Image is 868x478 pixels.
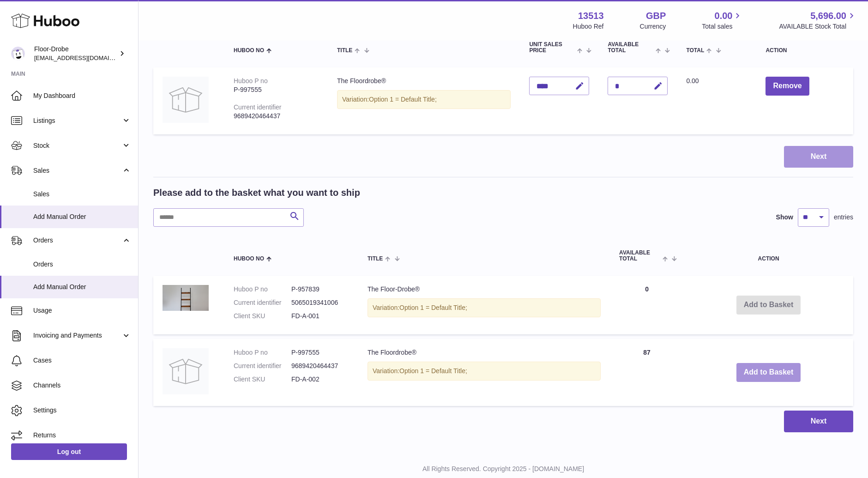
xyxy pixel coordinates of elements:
[234,48,264,54] span: Huboo no
[784,146,853,168] button: Next
[368,362,601,381] div: Variation:
[399,367,467,375] span: Option 1 = Default Title;
[776,213,793,222] label: Show
[784,411,853,432] button: Next
[578,10,604,22] strong: 13513
[33,166,121,175] span: Sales
[33,381,131,390] span: Channels
[33,431,131,440] span: Returns
[33,283,131,291] span: Add Manual Order
[715,10,733,22] span: 0.00
[686,77,699,85] span: 0.00
[399,304,467,311] span: Option 1 = Default Title;
[234,103,282,111] div: Current identifier
[234,77,268,85] div: Huboo P no
[779,22,857,31] span: AVAILABLE Stock Total
[368,256,383,262] span: Title
[234,285,291,294] dt: Huboo P no
[34,54,136,61] span: [EMAIL_ADDRESS][DOMAIN_NAME]
[358,276,610,334] td: The Floor-Drobe®
[34,45,117,62] div: Floor-Drobe
[291,362,349,370] dd: 9689420464437
[610,276,684,334] td: 0
[810,10,846,22] span: 5,696.00
[337,90,511,109] div: Variation:
[234,256,264,262] span: Huboo no
[33,260,131,269] span: Orders
[234,375,291,384] dt: Client SKU
[368,298,601,317] div: Variation:
[834,213,853,222] span: entries
[766,48,844,54] div: Action
[702,10,743,31] a: 0.00 Total sales
[234,348,291,357] dt: Huboo P no
[619,250,660,262] span: AVAILABLE Total
[33,212,131,221] span: Add Manual Order
[234,112,319,121] div: 9689420464437
[684,241,853,271] th: Action
[33,236,121,245] span: Orders
[702,22,743,31] span: Total sales
[33,116,121,125] span: Listings
[33,406,131,415] span: Settings
[291,348,349,357] dd: P-997555
[234,298,291,307] dt: Current identifier
[153,187,360,199] h2: Please add to the basket what you want to ship
[640,22,666,31] div: Currency
[163,77,209,123] img: The Floordrobe®
[328,67,520,134] td: The Floordrobe®
[358,339,610,406] td: The Floordrobe®
[291,375,349,384] dd: FD-A-002
[33,190,131,199] span: Sales
[779,10,857,31] a: 5,696.00 AVAILABLE Stock Total
[33,306,131,315] span: Usage
[686,48,704,54] span: Total
[337,48,352,54] span: Title
[163,348,209,394] img: The Floordrobe®
[11,47,25,61] img: jthurling@live.com
[234,312,291,321] dt: Client SKU
[33,356,131,365] span: Cases
[610,339,684,406] td: 87
[766,77,809,96] button: Remove
[234,362,291,370] dt: Current identifier
[291,285,349,294] dd: P-957839
[291,312,349,321] dd: FD-A-001
[33,331,121,340] span: Invoicing and Payments
[11,443,127,460] a: Log out
[608,42,653,54] span: AVAILABLE Total
[146,465,861,473] p: All Rights Reserved. Copyright 2025 - [DOMAIN_NAME]
[646,10,666,22] strong: GBP
[573,22,604,31] div: Huboo Ref
[234,85,319,94] div: P-997555
[163,285,209,311] img: The Floor-Drobe®
[369,96,437,103] span: Option 1 = Default Title;
[33,141,121,150] span: Stock
[736,363,801,382] button: Add to Basket
[291,298,349,307] dd: 5065019341006
[33,91,131,100] span: My Dashboard
[529,42,575,54] span: Unit Sales Price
